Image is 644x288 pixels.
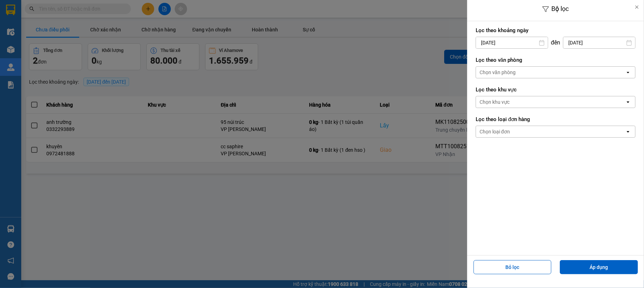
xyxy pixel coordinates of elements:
svg: open [625,99,631,105]
div: đến [548,39,563,46]
button: Áp dụng [560,260,638,274]
label: Lọc theo khoảng ngày [476,27,636,34]
input: Select a date. [476,37,548,48]
div: Chọn văn phòng [480,69,516,76]
button: Bỏ lọc [474,260,552,274]
svg: open [625,129,631,134]
input: Select a date. [563,37,635,48]
div: Chọn loại đơn [480,128,510,135]
div: Chọn khu vực [480,98,510,106]
svg: open [625,70,631,75]
label: Lọc theo văn phòng [476,56,636,64]
label: Lọc theo khu vực [476,86,636,93]
label: Lọc theo loại đơn hàng [476,116,636,123]
span: Bộ lọc [552,5,569,12]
